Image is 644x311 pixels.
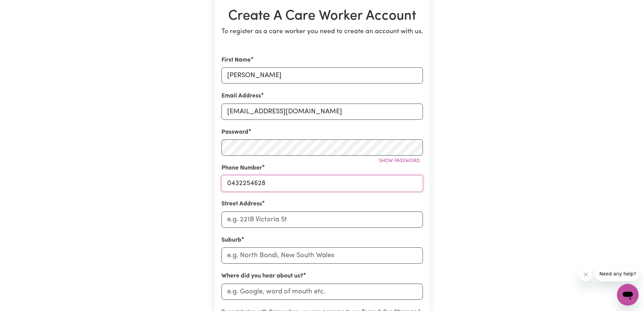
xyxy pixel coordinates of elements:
[595,266,639,281] iframe: 来自公司的消息
[221,236,241,245] label: Suburb
[221,164,262,173] label: Phone Number
[221,247,423,264] input: e.g. North Bondi, New South Wales
[221,104,423,120] input: e.g. daniela.d88@gmail.com
[221,67,423,84] input: e.g. Daniela
[221,200,262,208] label: Street Address
[221,27,423,37] p: To register as a care worker you need to create an account with us.
[221,92,261,101] label: Email Address
[221,175,423,192] input: e.g. 0412 345 678
[617,284,639,306] iframe: 启动消息传送窗口的按钮
[376,156,423,166] button: Show password
[221,128,248,137] label: Password
[221,56,251,65] label: First Name
[579,268,593,281] iframe: 关闭消息
[221,272,303,281] label: Where did you hear about us?
[221,212,423,228] input: e.g. 221B Victoria St
[221,284,423,300] input: e.g. Google, word of mouth etc.
[221,8,423,24] h1: Create A Care Worker Account
[379,158,420,163] span: Show password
